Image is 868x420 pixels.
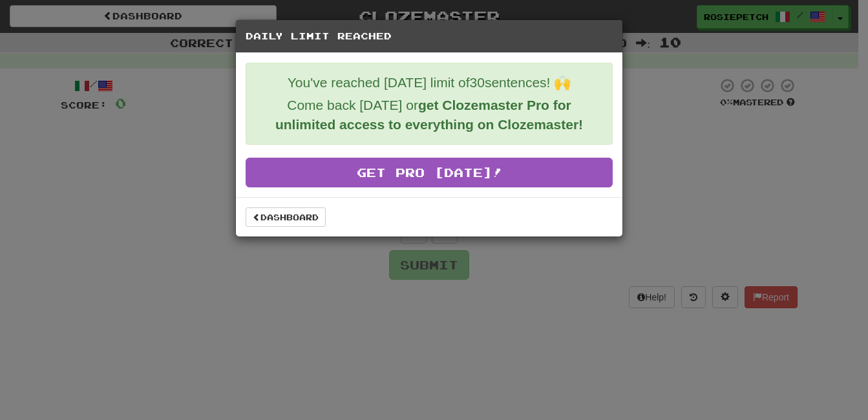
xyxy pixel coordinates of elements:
[275,98,583,132] strong: get Clozemaster Pro for unlimited access to everything on Clozemaster!
[246,158,613,187] a: Get Pro [DATE]!
[246,207,326,227] a: Dashboard
[246,30,613,43] h5: Daily Limit Reached
[256,96,602,134] p: Come back [DATE] or
[256,73,602,92] p: You've reached [DATE] limit of 30 sentences! 🙌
